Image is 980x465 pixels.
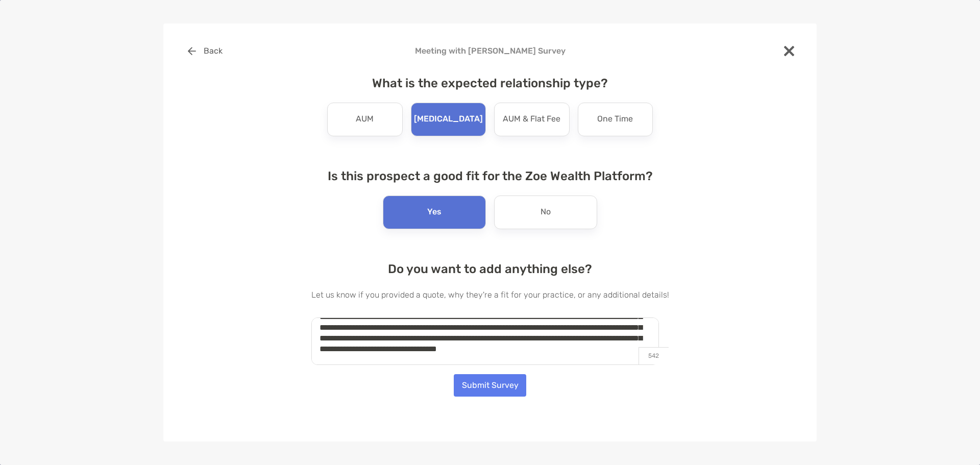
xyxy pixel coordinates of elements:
h4: What is the expected relationship type? [311,76,669,90]
button: Back [180,40,230,62]
h4: Meeting with [PERSON_NAME] Survey [180,46,800,56]
p: AUM [356,111,374,128]
p: [MEDICAL_DATA] [414,111,483,128]
p: One Time [597,111,633,128]
img: button icon [188,47,196,55]
h4: Is this prospect a good fit for the Zoe Wealth Platform? [311,169,669,183]
p: No [541,204,551,221]
h4: Do you want to add anything else? [311,262,669,276]
img: close modal [784,46,794,56]
p: 542 [639,347,669,364]
p: Let us know if you provided a quote, why they're a fit for your practice, or any additional details! [311,288,669,301]
p: Yes [427,204,442,221]
p: AUM & Flat Fee [503,111,560,128]
button: Submit Survey [454,374,526,397]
